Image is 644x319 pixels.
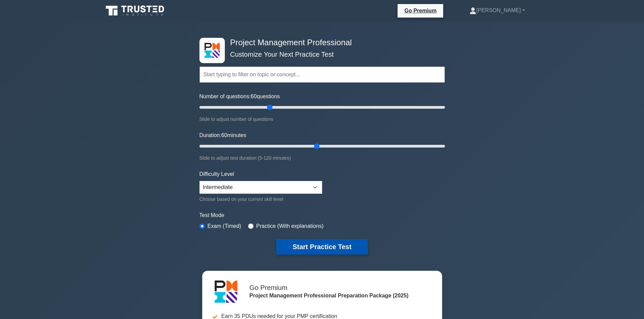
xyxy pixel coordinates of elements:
a: Go Premium [400,6,440,15]
span: 60 [251,94,257,99]
label: Duration: minutes [199,131,246,139]
label: Test Mode [199,211,445,219]
a: [PERSON_NAME] [453,4,541,17]
label: Practice (With explanations) [256,222,324,230]
button: Start Practice Test [276,239,367,255]
input: Start typing to filter on topic or concept... [199,67,445,83]
h4: Project Management Professional [228,38,412,48]
label: Difficulty Level [199,170,234,178]
div: Slide to adjust number of questions [199,115,445,123]
div: Choose based on your current skill level [199,195,322,203]
span: 60 [221,132,227,138]
label: Exam (Timed) [208,222,241,230]
div: Slide to adjust test duration (5-120 minutes) [199,154,445,162]
label: Number of questions: questions [199,92,280,101]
